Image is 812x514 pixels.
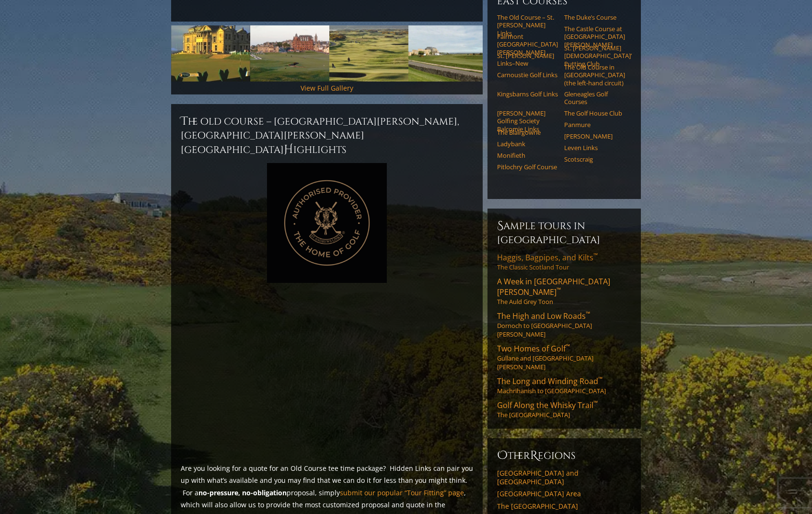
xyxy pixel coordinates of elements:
[593,251,598,259] sup: ™
[564,44,625,68] a: St. [PERSON_NAME] [DEMOGRAPHIC_DATA]’ Putting Club
[497,376,603,386] span: The Long and Winding Road
[497,252,631,271] a: Haggis, Bagpipes, and Kilts™The Classic Scotland Tour
[497,52,558,68] a: St. [PERSON_NAME] Links–New
[497,311,631,339] a: The High and Low Roads™Dornoch to [GEOGRAPHIC_DATA][PERSON_NAME]
[564,132,625,140] a: [PERSON_NAME]
[497,490,631,498] a: [GEOGRAPHIC_DATA] Area
[497,90,558,98] a: Kingsbarns Golf Links
[566,342,570,350] sup: ™
[497,400,631,419] a: Golf Along the Whisky Trail™The [GEOGRAPHIC_DATA]
[181,292,473,456] iframe: Sir-Nicks-Thoughts-on-the-Old-Course-at-St-Andrews
[497,276,631,306] a: A Week in [GEOGRAPHIC_DATA][PERSON_NAME]™The Auld Grey Toon
[564,63,625,87] a: The Old Course in [GEOGRAPHIC_DATA] (the left-hand circuit)
[564,25,625,48] a: The Castle Course at [GEOGRAPHIC_DATA][PERSON_NAME]
[497,469,631,486] a: [GEOGRAPHIC_DATA] and [GEOGRAPHIC_DATA]
[497,343,631,371] a: Two Homes of Golf™Gullane and [GEOGRAPHIC_DATA][PERSON_NAME]
[497,448,631,463] h6: ther egions
[598,375,603,383] sup: ™
[497,140,558,148] a: Ladybank
[497,400,598,410] span: Golf Along the Whisky Trail
[593,399,598,407] sup: ™
[497,218,631,246] h6: Sample Tours in [GEOGRAPHIC_DATA]
[497,343,570,354] span: Two Homes of Golf
[340,488,464,497] a: submit our popular “Tour Fitting” page
[497,33,558,56] a: Fairmont [GEOGRAPHIC_DATA][PERSON_NAME]
[564,90,625,106] a: Gleneagles Golf Courses
[586,310,590,318] sup: ™
[557,286,561,294] sup: ™
[564,121,625,128] a: Panmure
[497,13,558,37] a: The Old Course – St. [PERSON_NAME] Links
[301,83,353,93] a: View Full Gallery
[530,448,538,463] span: R
[497,276,610,297] span: A Week in [GEOGRAPHIC_DATA][PERSON_NAME]
[497,128,558,136] a: The Blairgowrie
[198,488,287,497] strong: no-pressure, no-obligation
[497,71,558,79] a: Carnoustie Golf Links
[497,152,558,159] a: Monifieth
[564,144,625,152] a: Leven Links
[497,448,508,463] span: O
[497,502,631,511] a: The [GEOGRAPHIC_DATA]
[564,13,625,21] a: The Duke’s Course
[181,114,473,157] h2: The Old Course – [GEOGRAPHIC_DATA][PERSON_NAME], [GEOGRAPHIC_DATA][PERSON_NAME] [GEOGRAPHIC_DATA]...
[284,142,293,157] span: H
[497,163,558,171] a: Pitlochry Golf Course
[497,376,631,395] a: The Long and Winding Road™Machrihanish to [GEOGRAPHIC_DATA]
[564,155,625,163] a: Scotscraig
[497,252,598,263] span: Haggis, Bagpipes, and Kilts
[497,311,590,321] span: The High and Low Roads
[497,109,558,133] a: [PERSON_NAME] Golfing Society Balcomie Links
[564,109,625,117] a: The Golf House Club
